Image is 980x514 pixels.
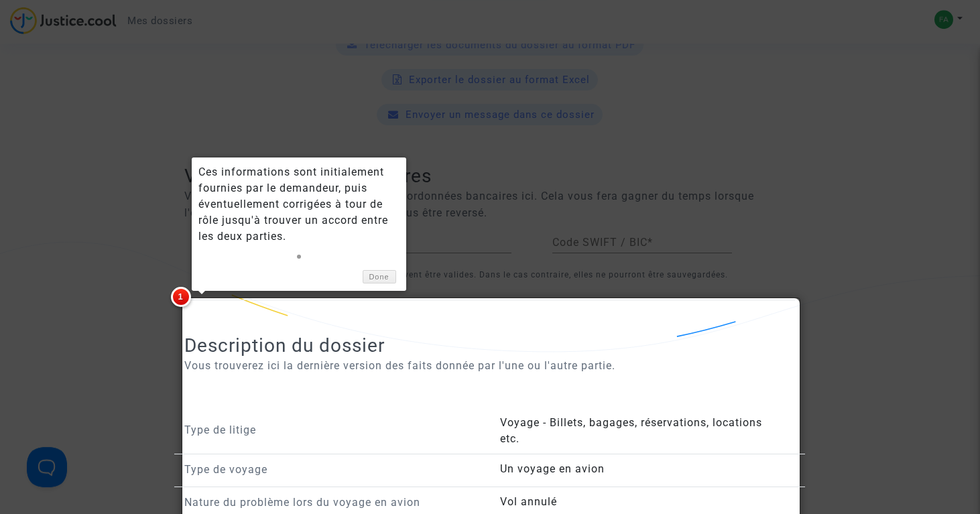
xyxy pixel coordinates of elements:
div: Ces informations sont initialement fournies par le demandeur, puis éventuellement corrigées à tou... [198,164,400,245]
h2: Description du dossier [184,334,795,357]
p: Vous trouverez ici la dernière version des faits donnée par l'une ou l'autre partie. [184,357,795,374]
a: Done [363,270,396,284]
span: Voyage - Billets, bagages, réservations, locations etc. [500,416,762,445]
span: Vol annulé [500,495,557,508]
span: 1 [171,287,191,307]
p: Type de litige [184,422,480,438]
p: Type de voyage [184,461,480,478]
p: Nature du problème lors du voyage en avion [184,494,480,511]
span: Un voyage en avion [500,462,605,475]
